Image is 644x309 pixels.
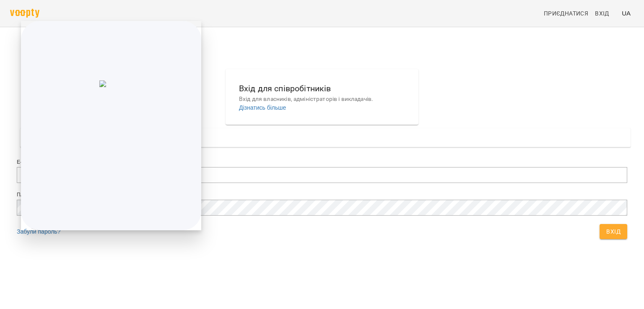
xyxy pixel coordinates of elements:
img: voopty.png [10,9,39,18]
div: E-mail [17,159,627,166]
button: UA [618,5,634,21]
a: Забули пароль? [17,228,60,235]
span: Приєднатися [544,8,588,18]
h6: Вхід для співробітників [239,82,405,95]
button: Вхід для співробітниківВхід для власників, адміністраторів і викладачів.Дізнатись більше [232,75,412,118]
span: UA [622,9,631,18]
div: Пароль [17,191,627,198]
button: Google Login [20,128,631,147]
p: Вхід для власників, адміністраторів і викладачів. [239,95,405,103]
a: Приєднатися [540,6,592,21]
a: Дізнатись більше [239,104,286,111]
span: Вхід [595,8,609,18]
button: Вхід [600,224,627,239]
a: Вхід [592,6,618,21]
span: Вхід [606,227,621,237]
